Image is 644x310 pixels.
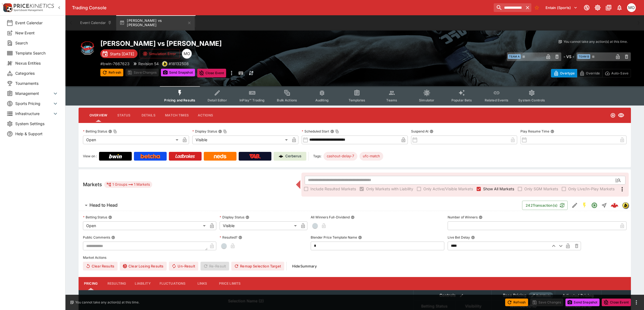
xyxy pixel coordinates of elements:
div: bwin [622,202,629,209]
img: Bwin [109,154,122,158]
button: Liability [130,277,155,290]
button: Pricing [79,277,103,290]
div: Betting Target: cerberus [360,152,383,161]
button: more [228,69,235,77]
button: Edit Detail [570,200,580,210]
div: Visible [220,221,299,230]
p: You cannot take any action(s) at this time. [75,300,139,305]
p: Scheduled Start [302,129,329,134]
button: Blender Price Template Name [358,236,362,239]
a: Cerberus [274,152,306,161]
button: Send Snapshot [161,69,195,76]
span: Search [15,40,59,46]
button: Send Snapshot [565,299,600,306]
span: Categories [15,70,59,76]
button: Copy To Clipboard [223,130,227,133]
div: Trading Console [72,5,492,11]
span: Show All Markets [483,186,514,192]
button: Remap Selection Target [231,262,284,270]
div: Visible [192,136,290,144]
button: Price Limits [215,277,245,290]
button: Copy To Clipboard [113,130,117,133]
button: Notifications [615,3,624,13]
button: Un-Result [169,262,198,270]
p: Suspend At [411,129,429,134]
button: SGM Enabled [580,200,589,210]
button: HideSummary [289,262,320,270]
p: Revision 54 [138,61,159,67]
div: Show/hide Price Roll mode configuration. [529,292,553,299]
div: Mark O'Loughlan [627,3,636,12]
span: Management [15,91,52,96]
div: Base Pricing [501,292,529,299]
button: Scheduled StartCopy To Clipboard [330,130,334,133]
img: TabNZ [249,154,261,158]
span: ufc-match [360,154,383,159]
p: Copy To Clipboard [169,61,189,67]
button: Close Event [197,69,226,77]
span: Templates [349,98,365,102]
button: Refresh [100,69,123,76]
span: Team A [508,54,521,59]
button: Resulting [103,277,130,290]
span: Template Search [15,50,59,56]
p: Auto-Save [611,70,628,76]
div: Open [83,221,208,230]
div: bwin [162,61,167,67]
div: Event type filters [160,86,549,106]
button: Links [190,277,215,290]
img: logo-cerberus--red.svg [611,201,618,209]
button: Play Resume Time [550,130,554,133]
button: Auto-Save [602,69,631,77]
div: 3fd8afa4-4ba2-4659-bc66-1cef2c480509 [611,201,618,209]
span: Tournaments [15,80,59,86]
span: Simulator [419,98,434,102]
button: No Bookmarks [532,3,541,12]
svg: Visible [618,112,624,119]
h6: Head to Head [89,202,118,208]
span: Only Markets with Liability [366,186,413,192]
button: Resulted? [238,236,242,239]
img: bwin.png [162,61,167,66]
span: Only Live/In-Play Markets [568,186,615,192]
button: Refresh [505,299,528,306]
img: mma.png [79,39,96,57]
p: Live Bet Delay [448,235,470,240]
button: Betting StatusCopy To Clipboard [108,130,112,133]
img: Betcha [140,154,160,158]
svg: Open [610,113,616,118]
p: Number of Winners [448,215,478,219]
span: Only SGM Markets [524,186,558,192]
span: System Controls [518,98,545,102]
button: Select Tenant [542,3,581,12]
span: Include Resulted Markets [310,186,356,192]
span: Popular Bets [451,98,472,102]
p: All Winners Full-Dividend [311,215,350,219]
img: PriceKinetics Logo [2,2,13,13]
button: Override [577,69,602,77]
span: Auditing [315,98,329,102]
button: 242Transaction(s) [522,201,568,210]
img: PriceKinetics [14,4,54,8]
p: Betting Status [83,215,107,219]
button: Clear Losing Results [120,262,167,270]
span: InPlay™ Trading [239,98,265,102]
button: Betting Status [108,215,112,219]
button: Status [112,109,136,122]
div: 1 Groups 1 Markets [106,181,150,188]
button: Clear Results [83,262,118,270]
span: Roll Mode [534,293,553,298]
span: Nexus Entities [15,60,59,66]
div: Mark O'Loughlan [182,49,192,59]
button: Open [589,200,599,210]
button: Suspend At [430,130,433,133]
h2: Copy To Clipboard [100,39,366,48]
p: Public Comments [83,235,110,240]
label: Market Actions [83,254,627,262]
span: Related Events [485,98,508,102]
button: Open [613,175,623,185]
button: Overtype [551,69,577,77]
button: more [633,299,640,306]
p: You cannot take any action(s) at this time. [564,39,628,44]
